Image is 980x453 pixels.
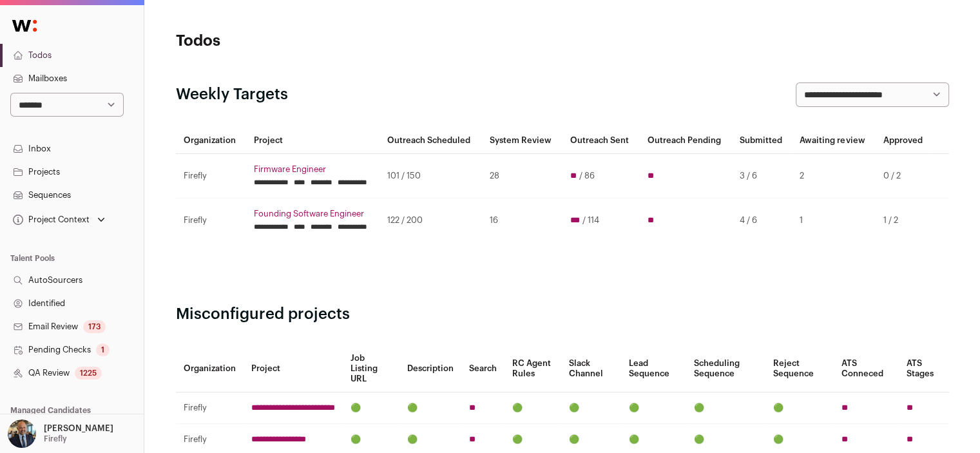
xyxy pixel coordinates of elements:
th: Lead Sequence [621,345,686,392]
h2: Weekly Targets [176,84,288,105]
td: 16 [482,198,562,242]
button: Open dropdown [5,419,116,448]
td: Firefly [176,392,244,423]
td: Firefly [176,153,246,198]
td: 🟢 [399,392,461,423]
h2: Misconfigured projects [176,304,949,325]
td: 🟢 [765,392,834,423]
th: Outreach Pending [639,128,731,154]
th: Outreach Sent [562,128,639,154]
th: ATS Conneced [834,345,899,392]
button: Open dropdown [10,211,108,229]
td: 🟢 [561,392,621,423]
td: 🟢 [343,392,400,423]
td: 0 / 2 [876,153,932,198]
td: 1 [792,198,876,242]
div: Project Context [10,215,90,225]
th: Project [244,345,343,392]
img: 18202275-medium_jpg [8,419,36,448]
td: 101 / 150 [380,153,482,198]
th: Job Listing URL [343,345,400,392]
h1: Todos [176,31,434,52]
th: Approved [876,128,932,154]
td: 🟢 [686,392,765,423]
div: 1225 [75,367,102,380]
th: System Review [482,128,562,154]
th: ATS Stages [899,345,949,392]
td: 🟢 [504,392,561,423]
th: Search [461,345,504,392]
th: Description [399,345,461,392]
td: 122 / 200 [380,198,482,242]
td: 1 / 2 [876,198,932,242]
a: Founding Software Engineer [254,209,372,219]
th: RC Agent Rules [504,345,561,392]
td: 4 / 6 [732,198,793,242]
td: 28 [482,153,562,198]
th: Organization [176,128,246,154]
th: Project [246,128,380,154]
div: 173 [83,320,106,333]
th: Organization [176,345,244,392]
th: Outreach Scheduled [380,128,482,154]
img: Wellfound [5,13,44,39]
th: Submitted [732,128,793,154]
span: / 86 [579,171,595,181]
p: [PERSON_NAME] [44,423,113,434]
td: 3 / 6 [732,153,793,198]
p: Firefly [44,434,67,444]
span: / 114 [582,215,599,226]
th: Scheduling Sequence [686,345,765,392]
td: 2 [792,153,876,198]
th: Reject Sequence [765,345,834,392]
a: Firmware Engineer [254,164,372,175]
td: Firefly [176,198,246,242]
div: 1 [96,343,110,356]
th: Slack Channel [561,345,621,392]
th: Awaiting review [792,128,876,154]
td: 🟢 [621,392,686,423]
